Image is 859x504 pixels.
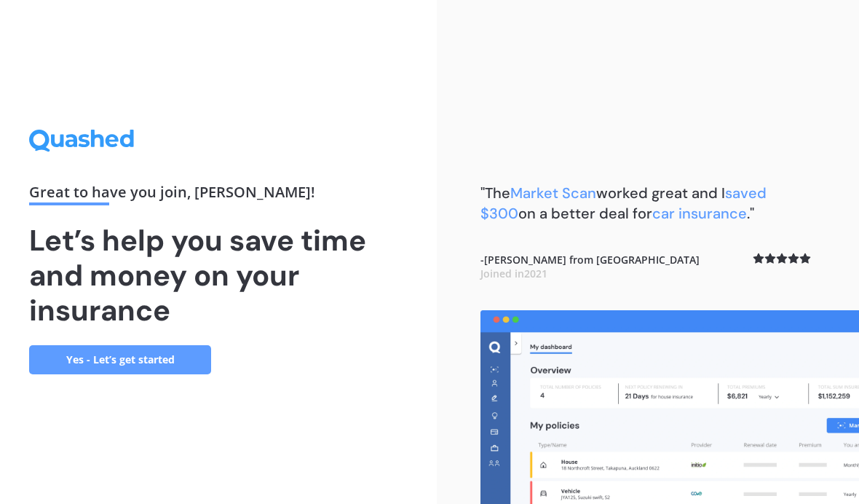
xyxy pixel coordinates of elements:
[29,345,211,374] a: Yes - Let’s get started
[510,184,596,202] span: Market Scan
[480,267,547,280] span: Joined in 2021
[29,223,408,328] h1: Let’s help you save time and money on your insurance
[29,185,408,205] div: Great to have you join , [PERSON_NAME] !
[480,184,767,223] b: "The worked great and I on a better deal for ."
[480,253,700,281] b: - [PERSON_NAME] from [GEOGRAPHIC_DATA]
[480,184,767,223] span: saved $300
[652,204,747,223] span: car insurance
[480,310,859,504] img: dashboard.webp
